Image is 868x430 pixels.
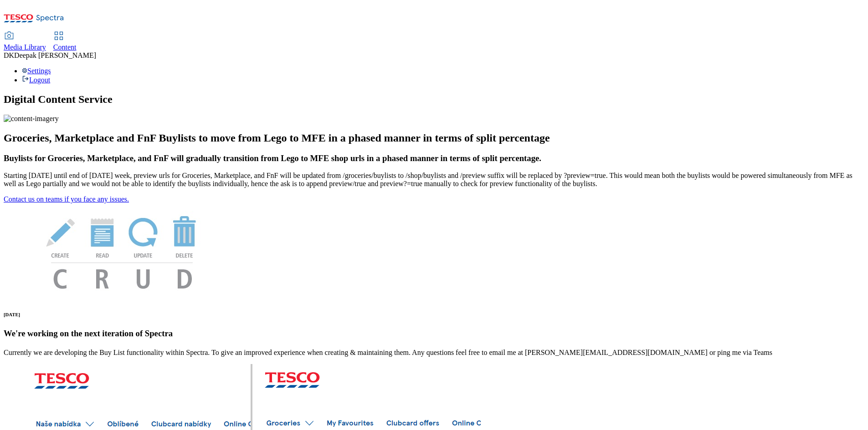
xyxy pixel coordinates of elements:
[4,32,46,51] a: Media Library
[14,51,96,59] span: Deepak [PERSON_NAME]
[4,172,864,188] p: Starting [DATE] until end of [DATE] week, preview urls for Groceries, Marketplace, and FnF will b...
[4,115,59,123] img: content-imagery
[4,93,864,106] h1: Digital Content Service
[4,195,129,203] a: Contact us on teams if you face any issues.
[4,203,241,298] img: News Image
[22,67,51,75] a: Settings
[4,153,864,163] h3: Buylists for Groceries, Marketplace, and FnF will gradually transition from Lego to MFE shop urls...
[4,132,864,144] h2: Groceries, Marketplace and FnF Buylists to move from Lego to MFE in a phased manner in terms of s...
[22,76,50,84] a: Logout
[53,43,77,51] span: Content
[53,32,77,51] a: Content
[4,43,46,51] span: Media Library
[4,349,864,357] p: Currently we are developing the Buy List functionality within Spectra. To give an improved experi...
[4,312,864,317] h6: [DATE]
[4,51,14,59] span: DK
[4,329,864,339] h3: We're working on the next iteration of Spectra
